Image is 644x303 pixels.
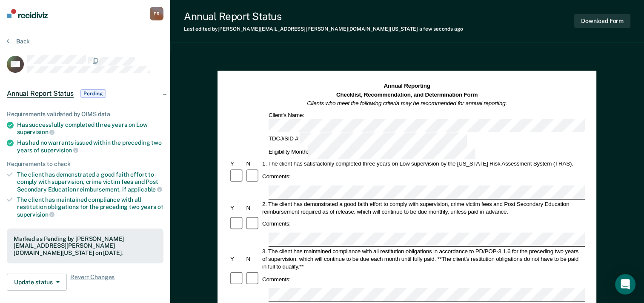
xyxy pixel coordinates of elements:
[70,274,114,291] span: Revert Changes
[384,83,430,89] strong: Annual Reporting
[229,204,245,212] div: Y
[229,255,245,263] div: Y
[229,160,245,168] div: Y
[17,211,54,218] span: supervision
[261,247,585,270] div: 3. The client has maintained compliance with all restitution obligations in accordance to PD/POP-...
[261,173,292,180] div: Comments:
[419,26,463,32] span: a few seconds ago
[80,89,106,98] span: Pending
[336,91,478,98] strong: Checklist, Recommendation, and Determination Form
[7,111,163,118] div: Requirements validated by OIMS data
[574,14,630,28] button: Download Form
[14,235,157,257] div: Marked as Pending by [PERSON_NAME][EMAIL_ADDRESS][PERSON_NAME][DOMAIN_NAME][US_STATE] on [DATE].
[41,147,78,154] span: supervision
[261,160,585,168] div: 1. The client has satisfactorily completed three years on Low supervision by the [US_STATE] Risk ...
[245,160,261,168] div: N
[7,160,163,168] div: Requirements to check
[17,196,163,218] div: The client has maintained compliance with all restitution obligations for the preceding two years of
[261,200,585,215] div: 2. The client has demonstrated a good faith effort to comply with supervision, crime victim fees ...
[184,26,463,32] div: Last edited by [PERSON_NAME][EMAIL_ADDRESS][PERSON_NAME][DOMAIN_NAME][US_STATE]
[150,7,163,20] div: E R
[245,204,261,212] div: N
[261,220,292,228] div: Comments:
[307,100,507,106] em: Clients who meet the following criteria may be recommended for annual reporting.
[150,7,163,20] button: ER
[245,255,261,263] div: N
[17,129,54,135] span: supervision
[184,10,463,23] div: Annual Report Status
[267,146,477,159] div: Eligibility Month:
[267,133,468,146] div: TDCJ/SID #:
[7,37,30,45] button: Back
[17,121,163,136] div: Has successfully completed three years on Low
[17,139,163,154] div: Has had no warrants issued within the preceding two years of
[17,171,163,193] div: The client has demonstrated a good faith effort to comply with supervision, crime victim fees and...
[7,9,48,18] img: Recidiviz
[7,89,74,98] span: Annual Report Status
[261,275,292,283] div: Comments:
[615,274,635,294] div: Open Intercom Messenger
[7,274,67,291] button: Update status
[128,186,162,193] span: applicable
